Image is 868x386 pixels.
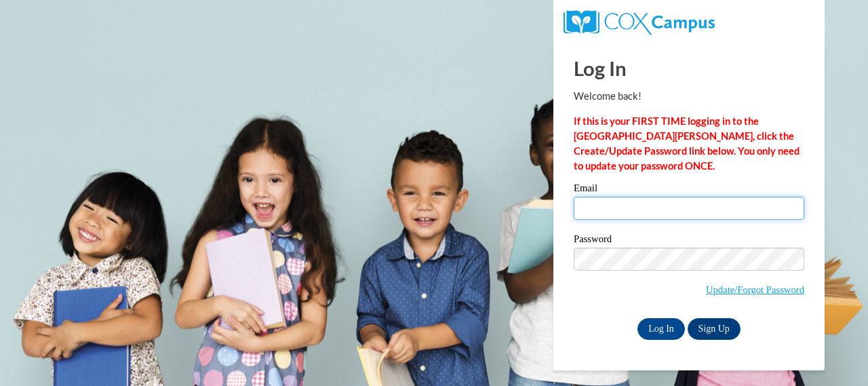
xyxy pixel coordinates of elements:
a: COX Campus [564,16,715,27]
a: Sign Up [688,318,741,340]
label: Email [574,183,804,197]
input: Log In [637,318,685,340]
strong: If this is your FIRST TIME logging in to the [GEOGRAPHIC_DATA][PERSON_NAME], click the Create/Upd... [574,115,800,172]
p: Welcome back! [574,89,804,104]
a: Update/Forgot Password [706,284,804,295]
h1: Log In [574,54,804,82]
img: COX Campus [564,10,715,35]
label: Password [574,234,804,248]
